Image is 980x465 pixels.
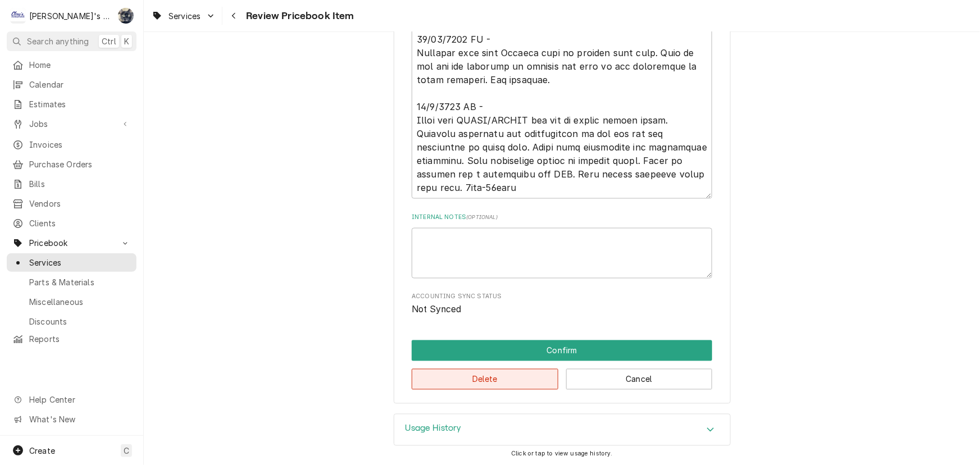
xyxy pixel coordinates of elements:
span: Ctrl [102,35,116,47]
div: Clay's Refrigeration's Avatar [10,8,26,24]
a: Calendar [7,75,136,94]
div: Button Group Row [412,361,712,390]
a: Miscellaneous [7,293,136,311]
span: Purchase Orders [29,158,131,170]
span: Home [29,59,131,71]
a: Bills [7,175,136,193]
a: Go to Jobs [7,115,136,133]
span: Services [168,10,200,22]
div: SB [118,8,134,24]
span: Services [29,257,131,268]
button: Delete [412,369,558,390]
span: Bills [29,178,131,190]
button: Accordion Details Expand Trigger [394,414,730,446]
span: Discounts [29,316,131,327]
a: Reports [7,330,136,348]
span: Click or tap to view usage history. [511,450,613,458]
div: Accounting Sync Status [412,293,712,317]
a: Discounts [7,312,136,331]
span: Pricebook [29,237,114,249]
a: Parts & Materials [7,273,136,291]
div: Sarah Bendele's Avatar [118,8,134,24]
span: Review Pricebook Item [243,8,354,24]
button: Cancel [566,369,713,390]
span: C [124,445,129,457]
button: Confirm [412,340,712,361]
span: Not Synced [412,304,462,315]
span: Search anything [27,35,89,47]
a: Estimates [7,95,136,113]
span: Help Center [29,394,130,405]
a: Go to Services [147,7,220,25]
a: Services [7,253,136,272]
span: Jobs [29,118,114,130]
span: What's New [29,413,130,425]
div: Internal Notes [412,213,712,279]
span: Invoices [29,139,131,151]
span: K [124,35,129,47]
div: Usage History [394,414,731,446]
a: Invoices [7,135,136,154]
span: Reports [29,333,131,345]
span: Miscellaneous [29,296,131,308]
label: Internal Notes [412,213,712,222]
span: Vendors [29,198,131,209]
a: Go to What's New [7,410,136,428]
span: ( optional ) [466,214,498,220]
span: Accounting Sync Status [412,303,712,317]
a: Vendors [7,194,136,213]
button: Search anythingCtrlK [7,31,136,51]
a: Go to Help Center [7,390,136,409]
a: Purchase Orders [7,155,136,174]
span: Calendar [29,79,131,90]
div: Button Group [412,340,712,390]
span: Clients [29,217,131,229]
span: Accounting Sync Status [412,293,712,302]
a: Clients [7,214,136,233]
div: Accordion Header [394,414,730,446]
span: Parts & Materials [29,276,131,288]
span: Create [29,446,55,455]
span: Estimates [29,98,131,110]
a: Home [7,56,136,74]
a: Go to Pricebook [7,234,136,252]
div: Button Group Row [412,340,712,361]
div: C [10,8,26,24]
h3: Usage History [405,423,462,434]
div: [PERSON_NAME]'s Refrigeration [29,10,112,22]
button: Navigate back [225,7,243,25]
